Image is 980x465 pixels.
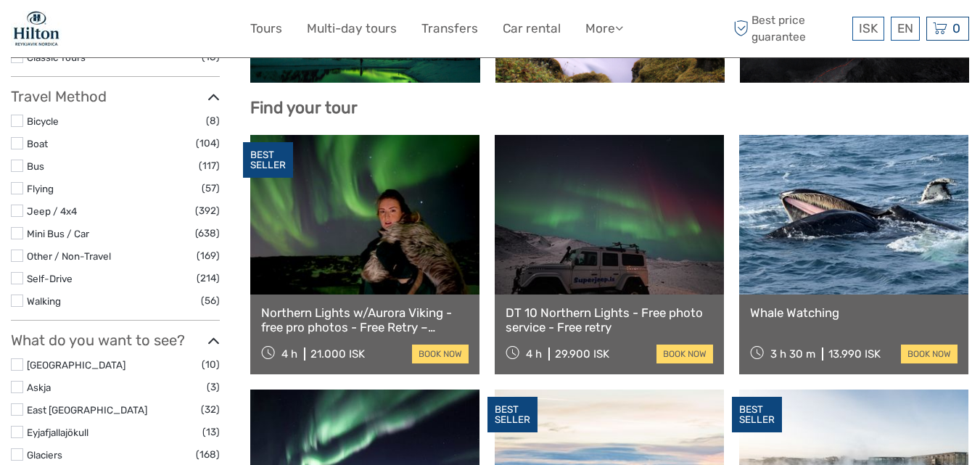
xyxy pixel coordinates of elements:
a: Transfers [421,18,478,39]
div: BEST SELLER [732,397,782,433]
span: (117) [199,157,220,174]
div: BEST SELLER [243,142,293,178]
div: 29.900 ISK [555,347,609,361]
span: 4 h [281,347,297,361]
span: (32) [201,401,220,418]
div: EN [891,17,920,41]
span: (169) [197,247,220,264]
a: Jeep / 4x4 [27,205,77,217]
a: East [GEOGRAPHIC_DATA] [27,404,147,416]
span: 0 [950,21,963,36]
a: Tours [250,18,282,39]
a: Eyjafjallajökull [27,427,88,438]
a: Mini Bus / Car [27,228,89,239]
span: (638) [195,225,220,242]
a: Glaciers [27,449,62,461]
h3: What do you want to see? [11,332,220,349]
a: Car rental [503,18,561,39]
span: ISK [859,21,878,36]
a: Whale Watching [750,305,958,320]
h3: Travel Method [11,88,220,105]
a: Flying [27,183,54,194]
a: Walking [27,295,61,307]
a: Northern Lights w/Aurora Viking - free pro photos - Free Retry – minibus [261,305,469,335]
a: DT 10 Northern Lights - Free photo service - Free retry [506,305,713,335]
span: (8) [206,112,220,129]
span: (214) [197,270,220,287]
span: (13) [202,424,220,440]
a: [GEOGRAPHIC_DATA] [27,359,125,371]
a: Bicycle [27,115,59,127]
a: Multi-day tours [307,18,397,39]
a: book now [412,345,469,363]
a: book now [901,345,958,363]
p: We're away right now. Please check back later! [20,25,164,37]
img: 1846-e7c6c28a-36f7-44b6-aaf6-bfd1581794f2_logo_small.jpg [11,11,62,46]
span: Best price guarantee [730,12,849,44]
a: More [585,18,623,39]
span: (392) [195,202,220,219]
span: (168) [196,446,220,463]
a: Other / Non-Travel [27,250,111,262]
span: (56) [201,292,220,309]
span: (104) [196,135,220,152]
span: 3 h 30 m [770,347,815,361]
a: Boat [27,138,48,149]
span: (10) [202,356,220,373]
a: Bus [27,160,44,172]
button: Open LiveChat chat widget [167,22,184,40]
div: BEST SELLER [487,397,538,433]
a: book now [656,345,713,363]
span: (57) [202,180,220,197]
b: Find your tour [250,98,358,118]
span: (3) [207,379,220,395]
div: 13.990 ISK [828,347,881,361]
div: 21.000 ISK [310,347,365,361]
a: Askja [27,382,51,393]
a: Self-Drive [27,273,73,284]
a: Classic Tours [27,52,86,63]
span: 4 h [526,347,542,361]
